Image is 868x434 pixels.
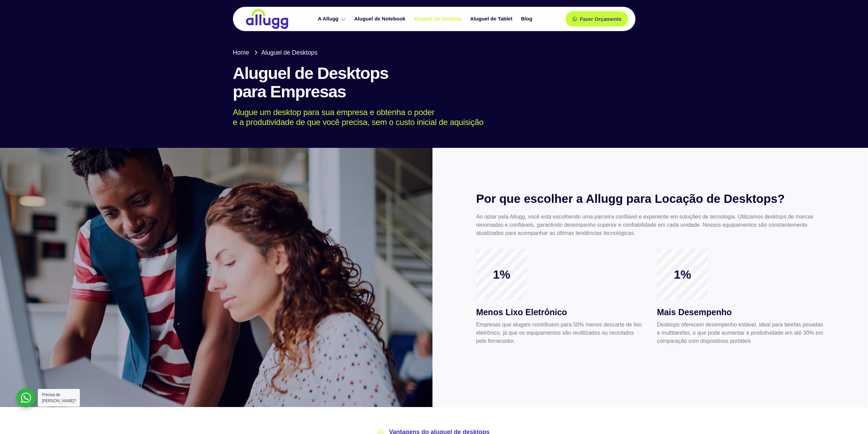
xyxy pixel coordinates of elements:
h3: Menos Lixo Eletrônico [476,306,643,319]
p: Desktops oferecem desempenho estável, ideal para tarefas pesadas e multitarefas, o que pode aumen... [657,321,824,345]
h1: Aluguel de Desktops para Empresas [233,64,635,101]
span: Fazer Orçamento [580,16,622,22]
span: Precisa de [PERSON_NAME]? [42,392,76,403]
span: 1% [476,267,527,282]
a: Aluguel de Desktop [411,13,467,25]
span: 1% [657,267,708,282]
h2: Por que escolher a Allugg para Locação de Desktops? [476,192,824,206]
a: Aluguel de Notebook [351,13,411,25]
a: Fazer Orçamento [565,11,629,27]
p: Ao optar pela Allugg, você está escolhendo uma parceira confiável e experiente em soluções de tec... [476,213,824,237]
span: Home [233,48,249,57]
h3: Mais Desempenho [657,306,824,319]
p: Empresas que alugam contribuem para 50% menos descarte de lixo eletrônico, já que os equipamentos... [476,321,643,345]
a: Aluguel de Tablet [467,13,518,25]
span: Aluguel de Desktops [260,48,318,57]
p: Alugue um desktop para sua empresa e obtenha o poder e a produtividade de que você precisa, sem o... [233,108,626,127]
a: Blog [517,13,537,25]
img: locação de TI é Allugg [245,9,289,29]
a: A Allugg [314,13,351,25]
